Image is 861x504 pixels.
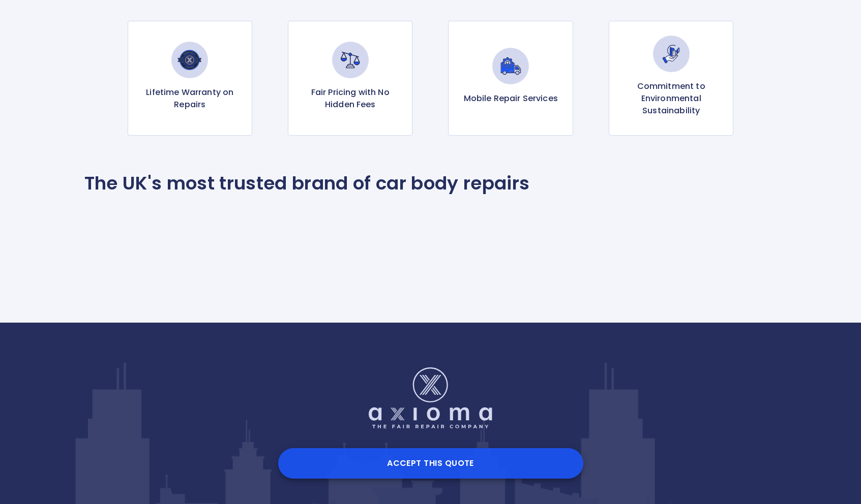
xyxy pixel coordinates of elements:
button: Accept this Quote [278,448,583,479]
img: Logo [369,367,492,428]
img: Mobile Repair Services [492,48,529,84]
iframe: Customer reviews powered by Trustpilot [84,211,777,282]
p: The UK's most trusted brand of car body repairs [84,172,530,195]
p: Commitment to Environmental Sustainability [617,80,725,117]
p: Lifetime Warranty on Repairs [136,86,244,111]
img: Commitment to Environmental Sustainability [653,36,690,72]
p: Mobile Repair Services [464,92,558,105]
img: Lifetime Warranty on Repairs [171,42,208,78]
img: Fair Pricing with No Hidden Fees [332,42,369,78]
p: Fair Pricing with No Hidden Fees [296,86,404,111]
